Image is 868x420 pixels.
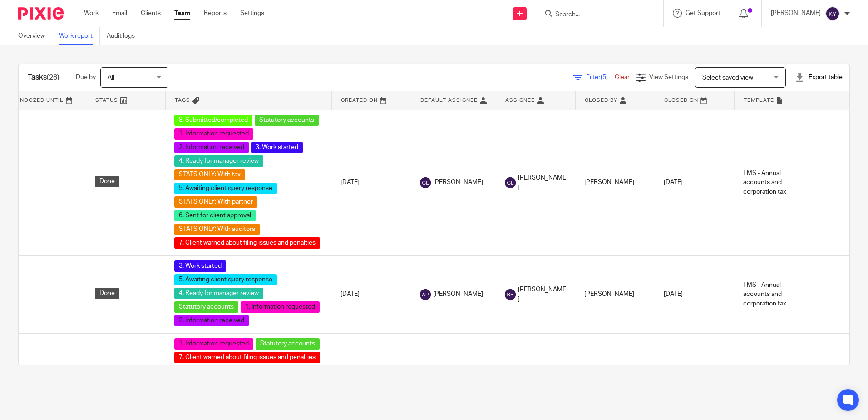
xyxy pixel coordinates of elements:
span: 4. Ready for manager review [174,288,263,299]
img: svg%3E [505,289,516,300]
span: 1. Information requested [241,301,320,313]
span: View Settings [649,74,688,80]
img: svg%3E [505,177,516,188]
a: Settings [240,9,264,18]
span: Done [95,288,119,299]
img: Pixie [18,7,64,20]
a: Clients [141,9,161,18]
span: 5. Awaiting client query response [174,183,277,194]
span: 6. Sent for client approval [174,210,256,221]
span: 3. Work started [251,142,303,153]
span: STATS ONLY: With tax [174,169,245,180]
span: 7. Client warned about filing issues and penalties [174,352,320,363]
span: [PERSON_NAME] [584,179,634,185]
span: (28) [47,74,59,81]
span: [PERSON_NAME] [433,178,483,187]
span: 3. Work started [174,260,226,272]
span: Filter [586,74,615,80]
span: [PERSON_NAME] [518,173,566,192]
span: Get Support [686,10,720,16]
td: [DATE] [331,110,411,255]
a: Email [112,9,127,18]
a: Reports [204,9,227,18]
span: 2. Information received [174,315,249,326]
a: Work report [59,27,100,45]
span: Select saved view [702,75,753,81]
a: Audit logs [107,27,142,45]
span: Statutory accounts [174,301,238,313]
a: Overview [18,27,52,45]
span: 7. Client warned about filing issues and penalties [174,237,320,249]
td: [DATE] [655,110,734,255]
span: 4. Ready for manager review [174,155,263,167]
span: 1. Information requested [174,128,253,140]
span: 2. Information received [174,142,249,153]
span: [PERSON_NAME] [584,291,634,297]
a: Work [84,9,99,18]
span: [PERSON_NAME] [518,285,566,304]
span: STATS ONLY: With partner [174,196,257,208]
img: svg%3E [420,289,431,300]
span: Done [95,176,119,187]
span: 1. Information requested [174,338,253,350]
a: Clear [615,74,630,80]
td: FMS - Annual accounts and corporation tax [734,110,814,255]
h1: Tasks [28,73,59,82]
span: STATS ONLY: With auditors [174,224,260,235]
span: Tags [175,98,190,103]
td: [DATE] [331,255,411,333]
img: svg%3E [825,6,840,21]
span: 8. Submitted/completed [174,115,252,126]
td: FMS - Annual accounts and corporation tax [734,255,814,333]
input: Search [554,11,636,19]
td: [DATE] [655,255,734,333]
span: [PERSON_NAME] [433,290,483,299]
p: [PERSON_NAME] [771,9,821,18]
span: (5) [601,74,608,80]
img: svg%3E [420,177,431,188]
div: Export table [795,73,843,82]
span: 5. Awaiting client query response [174,274,277,285]
span: All [108,75,114,81]
span: Statutory accounts [256,338,320,350]
span: Statutory accounts [255,115,319,126]
a: Team [174,9,190,18]
p: Due by [76,73,96,82]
